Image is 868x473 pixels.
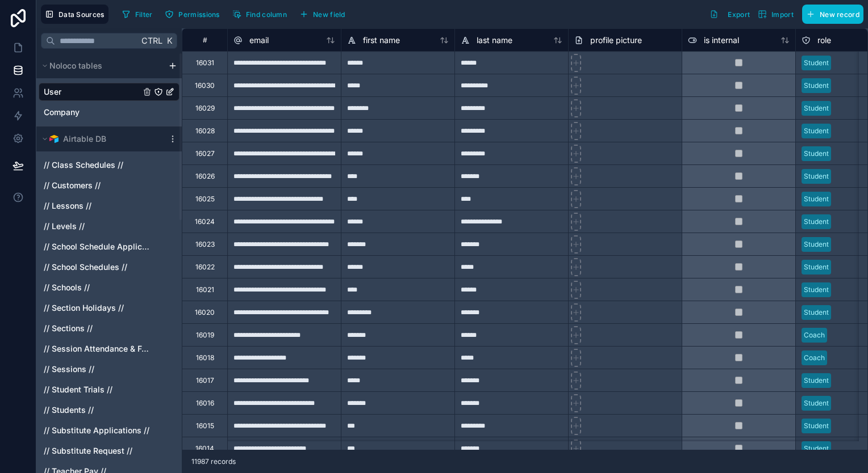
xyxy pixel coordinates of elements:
div: Student [804,375,829,386]
a: // School Schedules // [44,261,152,273]
div: Coach [804,353,825,363]
div: 16028 [195,126,215,136]
span: // Sections // [44,323,93,334]
div: Student [804,171,829,181]
div: 16020 [195,308,215,317]
span: New field [313,10,345,19]
div: // Customers // [39,176,180,195]
div: Student [804,444,829,454]
span: Airtable DB [63,133,106,145]
div: 16015 [196,421,214,430]
div: 16016 [196,399,214,408]
span: // Substitute Request // [44,445,132,457]
span: Permissions [178,10,219,19]
div: 16025 [195,195,215,204]
a: New record [798,5,863,24]
span: is internal [704,35,739,46]
span: Company [44,107,80,118]
span: Export [728,10,750,19]
div: 16029 [195,104,215,113]
a: // Schools // [44,282,152,293]
span: // Substitute Applications // [44,425,149,436]
div: 16023 [195,240,215,249]
div: Student [804,149,829,159]
span: // Customers // [44,180,101,191]
a: Permissions [161,6,228,23]
span: email [249,35,269,46]
span: // Class Schedules // [44,159,123,171]
span: // Students // [44,404,94,416]
span: // Levels // [44,221,85,232]
span: // Sessions // [44,364,94,375]
button: Data Sources [41,5,108,24]
div: Student [804,421,829,431]
span: last name [477,35,512,46]
a: // Section Holidays // [44,302,152,314]
span: // Student Trials // [44,384,112,395]
a: // Levels // [44,221,152,232]
div: Company [39,103,180,121]
span: // Section Holidays // [44,302,124,314]
button: Export [706,5,754,24]
button: New field [295,6,349,23]
a: // Lessons // [44,200,152,212]
div: // School Schedules // [39,258,180,276]
div: 16014 [195,444,214,453]
span: role [817,35,831,46]
div: 16021 [196,285,214,294]
span: Import [771,10,794,19]
div: 16017 [196,376,214,385]
button: Airtable LogoAirtable DB [39,131,164,147]
div: // Sessions // [39,360,180,378]
div: // Sections // [39,319,180,337]
span: 11987 records [191,457,236,466]
div: 16030 [195,81,215,90]
div: // Lessons // [39,197,180,215]
div: // Substitute Applications // [39,421,180,440]
div: Student [804,81,829,91]
div: // Section Holidays // [39,299,180,317]
button: New record [802,5,863,24]
div: Student [804,398,829,408]
div: // School Schedule Applications // [39,238,180,256]
div: // Schools // [39,278,180,297]
span: // School Schedules // [44,261,127,273]
a: // Students // [44,404,152,416]
a: User [44,86,140,98]
div: // Student Trials // [39,381,180,399]
div: 16024 [195,217,215,226]
span: // Schools // [44,282,90,293]
span: profile picture [590,35,642,46]
div: User [39,83,180,101]
a: Company [44,107,140,118]
span: Find column [246,10,287,19]
div: 16026 [195,172,215,181]
div: Coach [804,330,825,340]
button: Permissions [161,6,223,23]
div: // Students // [39,401,180,419]
span: Data Sources [59,10,105,19]
div: Student [804,103,829,113]
span: // Session Attendance & Feedback // [44,343,152,354]
div: 16019 [196,331,214,340]
div: Student [804,262,829,272]
button: Filter [118,6,157,23]
div: // Class Schedules // [39,156,180,174]
a: // Substitute Applications // [44,425,152,436]
button: Find column [228,6,291,23]
span: Ctrl [140,33,164,48]
div: // Session Attendance & Feedback // [39,340,180,358]
span: User [44,86,61,98]
a: // School Schedule Applications // [44,241,152,252]
a: // Sessions // [44,364,152,375]
div: 16022 [195,263,215,272]
a: // Sections // [44,323,152,334]
a: // Class Schedules // [44,159,152,171]
button: Import [754,5,798,24]
span: K [165,37,173,45]
div: Student [804,194,829,204]
a: // Customers // [44,180,152,191]
a: // Student Trials // [44,384,152,395]
span: // Lessons // [44,200,91,212]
